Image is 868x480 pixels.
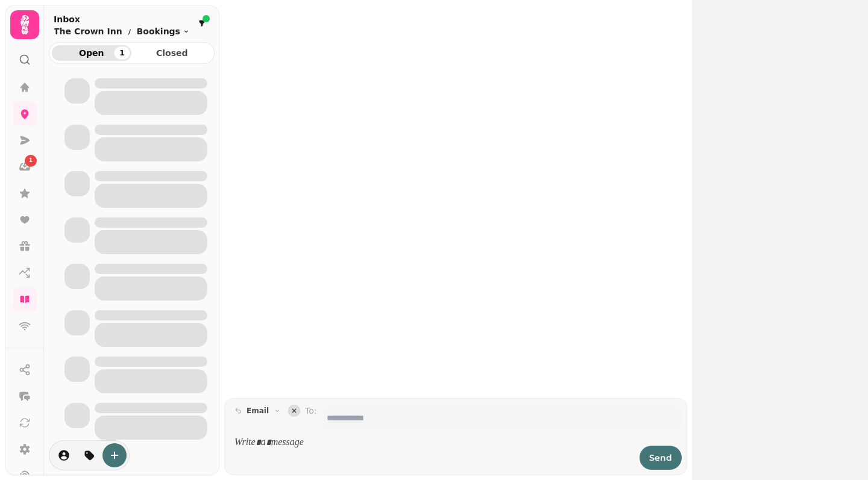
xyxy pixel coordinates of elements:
[137,25,190,37] button: Bookings
[77,443,101,467] button: tag-thread
[102,443,127,467] button: create-convo
[54,13,190,25] h2: Inbox
[13,155,37,179] a: 1
[288,405,300,417] button: collapse
[230,404,286,418] button: email
[305,405,316,429] label: To:
[114,46,130,60] div: 1
[29,157,33,165] span: 1
[142,49,203,57] span: Closed
[54,25,122,37] p: The Crown Inn
[640,446,682,470] button: Send
[54,25,190,37] nav: breadcrumb
[133,45,212,61] button: Closed
[195,16,209,31] button: filter
[61,49,122,57] span: Open
[649,454,672,462] span: Send
[52,45,131,61] button: Open1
